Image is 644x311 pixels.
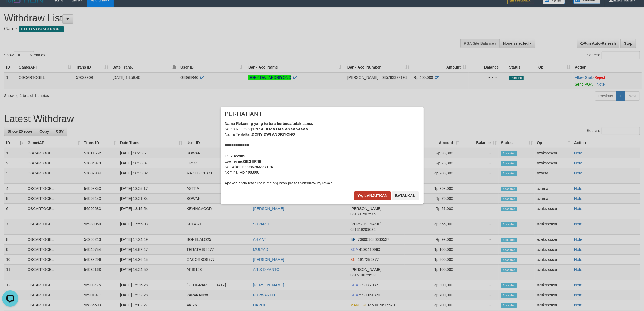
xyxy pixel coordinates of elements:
[247,165,273,169] b: 085783327194
[240,170,259,174] b: Rp 400.000
[392,191,419,200] button: Batalkan
[253,127,308,131] b: DNXX DOXX DXX ANXXXXXXX
[2,2,18,18] button: Open LiveChat chat widget
[252,132,295,137] b: DONY DWI ANDRIYONO
[354,191,391,200] button: Ya, lanjutkan
[225,111,262,117] span: PERHATIAN!!
[243,159,261,164] b: GEGER46
[225,121,313,126] b: Nama Rekening yang tertera berbeda/tidak sama.
[229,154,245,158] b: 57022909
[225,121,420,186] div: Nama Rekening: Nama Terdaftar: =========== ID Username: No Rekening: Nominal: Apakah anda tetap i...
